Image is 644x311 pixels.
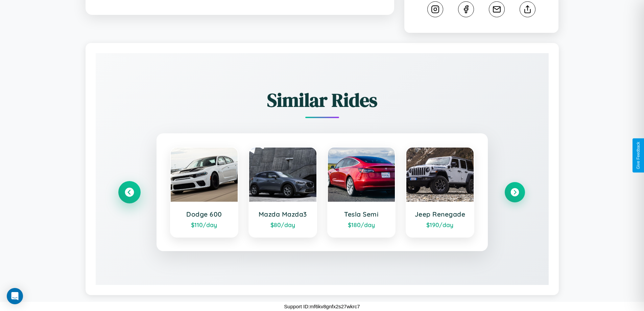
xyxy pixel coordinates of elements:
h3: Mazda Mazda3 [256,210,310,218]
h3: Tesla Semi [335,210,388,218]
div: $ 80 /day [256,221,310,228]
div: $ 110 /day [177,221,231,228]
div: $ 190 /day [413,221,467,228]
p: Support ID: mf6kv8gnfx2s27wkrc7 [284,302,360,311]
h3: Dodge 600 [177,210,231,218]
div: $ 180 /day [335,221,388,228]
h3: Jeep Renegade [413,210,467,218]
div: Open Intercom Messenger [7,288,23,304]
a: Mazda Mazda3$80/day [248,147,317,238]
div: Give Feedback [636,142,641,169]
a: Dodge 600$110/day [170,147,239,238]
h2: Similar Rides [119,87,525,113]
a: Tesla Semi$180/day [327,147,396,238]
a: Jeep Renegade$190/day [406,147,474,238]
